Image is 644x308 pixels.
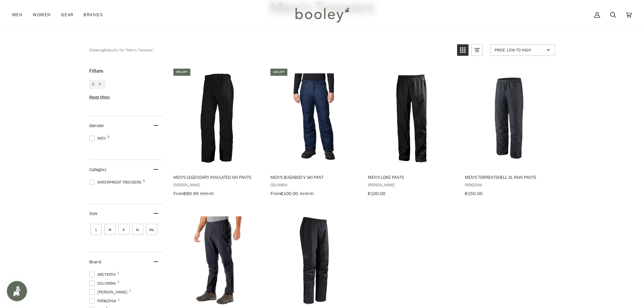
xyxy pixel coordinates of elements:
[270,190,281,197] span: From
[270,174,358,180] span: Men's Bugaboo V Ski Pant
[89,166,106,173] span: Category
[104,47,106,53] b: 6
[367,73,456,163] img: Helly Hansen Men's Loke Pants Black - Booley Galway
[465,174,552,180] span: Men's Torrentshell 3L Rain Pants
[270,182,358,188] span: Columbia
[465,190,482,197] span: €150.00
[368,182,455,188] span: [PERSON_NAME]
[143,179,145,183] span: 6
[292,5,352,25] img: Booley
[89,271,118,278] span: Arc'teryx
[89,280,118,286] span: Columbia
[89,179,143,185] span: Waterproof Trousers
[117,280,119,284] span: 1
[495,47,544,53] span: Price: Low to High
[89,135,108,141] span: Men
[12,11,23,18] span: Men
[61,11,74,18] span: Gear
[184,190,198,197] span: €89.99
[465,182,552,188] span: Patagonia
[269,216,359,306] img: Arc'teryx Men's Beta Pant Black - Booley Galway
[117,271,119,275] span: 1
[173,69,190,76] div: 55% off
[269,68,359,199] a: Men's Bugaboo V Ski Pant
[172,216,262,306] img: Rab Men's Kinetic 2.0 Pants Beluga - Booley Galway
[89,259,101,265] span: Brand
[89,94,110,100] span: Reset filters
[173,174,261,180] span: Men's Legendary Insulated Ski Pants
[92,81,94,87] span: S
[129,289,131,292] span: 2
[172,73,262,163] img: Helly Hansen Men's Legendary Insulated Pants Black - Booley Galway
[94,81,101,87] div: Remove filter: S
[457,44,469,56] a: View grid mode
[84,11,103,18] span: Brands
[118,224,129,235] span: Size: S
[368,174,455,180] span: Men's Loke Pants
[490,44,555,56] a: Sort options
[91,224,102,235] span: Size: L
[367,68,456,199] a: Men's Loke Pants
[132,224,143,235] span: Size: XL
[89,122,104,129] span: Gender
[33,11,51,18] span: Women
[118,298,120,301] span: 1
[104,224,116,235] span: Size: M
[146,224,157,235] span: Size: XXL
[89,44,154,56] div: Showing results for "Men's Trousers"
[471,44,483,56] a: View list mode
[368,190,385,197] span: €100.00
[89,94,164,100] li: Reset filters
[89,210,97,217] span: Size
[172,68,262,199] a: Men's Legendary Insulated Ski Pants
[108,135,110,139] span: 6
[7,281,27,301] iframe: Button to open loyalty program pop-up
[281,190,298,197] span: €100.00
[173,190,184,197] span: From
[200,191,214,196] span: €200.00
[464,68,553,199] a: Men's Torrentshell 3L Rain Pants
[89,68,103,74] span: Filters
[173,182,261,188] span: [PERSON_NAME]
[270,69,287,76] div: 23% off
[89,298,118,304] span: Patagonia
[464,73,553,163] img: Patagonia Men's Torrentshell 3L Rain Pants Black - Booley Galway
[300,191,313,196] span: €130.00
[89,289,129,295] span: [PERSON_NAME]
